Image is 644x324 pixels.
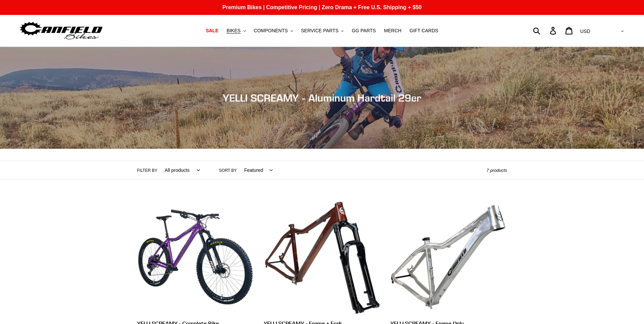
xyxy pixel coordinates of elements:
label: Sort by [219,167,237,174]
span: COMPONENTS [254,28,288,34]
label: Filter by [137,167,158,174]
span: YELLI SCREAMY - Aluminum Hardtail 29er [223,92,421,104]
span: BIKES [226,28,240,34]
a: MERCH [381,26,405,35]
span: SERVICE PARTS [301,28,338,34]
span: SALE [206,28,218,34]
a: GIFT CARDS [406,26,442,35]
button: COMPONENTS [251,26,296,35]
span: GIFT CARDS [409,28,438,34]
button: SERVICE PARTS [298,26,347,35]
a: SALE [202,26,222,35]
span: 7 products [486,168,507,173]
span: GG PARTS [352,28,376,34]
span: MERCH [384,28,401,34]
a: GG PARTS [348,26,379,35]
input: Search [537,23,554,38]
img: Canfield Bikes [19,20,104,41]
button: BIKES [223,26,249,35]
